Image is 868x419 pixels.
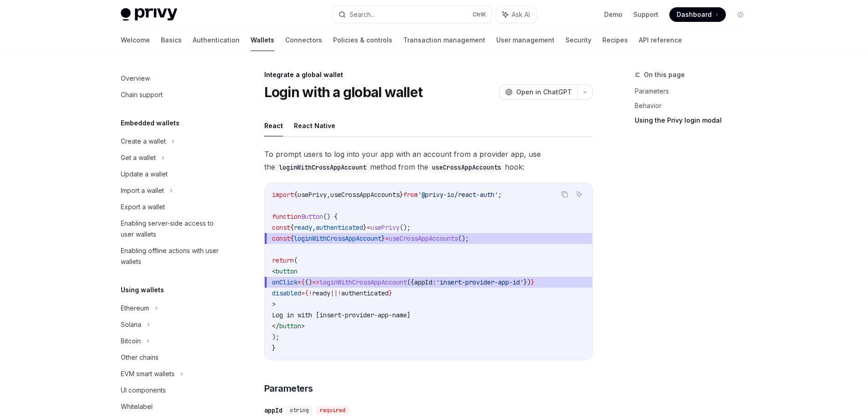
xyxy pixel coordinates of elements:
span: } [389,289,392,297]
span: button [279,322,301,330]
a: Enabling offline actions with user wallets [113,243,230,270]
code: useCrossAppAccounts [428,162,505,172]
span: function [272,212,301,221]
span: usePrivy [298,191,327,199]
span: button [276,267,298,275]
span: } [272,344,276,352]
span: } [400,191,403,199]
span: Parameters [264,382,313,395]
h1: Login with a global wallet [264,84,423,100]
a: Using the Privy login modal [635,113,755,128]
a: Behavior [635,98,755,113]
a: Whitelabel [113,398,230,415]
span: ready [312,289,330,297]
div: Search... [349,9,375,20]
span: from [403,191,418,199]
span: = [367,223,370,232]
a: Update a wallet [113,166,230,182]
span: </ [272,322,279,330]
div: Other chains [121,352,159,363]
span: = [385,234,389,243]
span: string [290,407,309,414]
code: loginWithCrossAppAccount [275,162,370,172]
button: Ask AI [573,188,585,200]
div: Update a wallet [121,169,168,180]
span: > [301,322,305,330]
span: , [312,223,316,232]
span: ({ [407,278,414,286]
div: Bitcoin [121,336,141,347]
span: loginWithCrossAppAccount [319,278,407,286]
a: Wallets [251,29,274,51]
span: authenticated [341,289,389,297]
div: appId [264,406,282,415]
div: Import a wallet [121,185,164,196]
a: Security [565,29,591,51]
button: Open in ChatGPT [499,84,577,100]
div: Whitelabel [121,401,153,412]
button: Toggle dark mode [733,7,748,22]
span: Dashboard [677,10,712,19]
a: UI components [113,382,230,398]
div: Chain support [121,89,163,100]
span: disabled [272,289,301,297]
span: ; [498,191,502,199]
a: Welcome [121,29,150,51]
a: Policies & controls [333,29,392,51]
span: import [272,191,294,199]
a: Export a wallet [113,199,230,215]
span: '@privy-io/react-auth' [418,191,498,199]
span: Button [301,212,323,221]
button: Search...CtrlK [332,6,492,23]
button: React Native [294,115,335,136]
div: required [316,406,349,415]
span: (); [458,234,469,243]
span: useCrossAppAccounts [389,234,458,243]
span: () { [323,212,338,221]
span: Ask AI [512,10,530,19]
div: EVM smart wallets [121,368,175,379]
span: useCrossAppAccounts [330,191,400,199]
span: Log in with [insert-provider-app-name] [272,311,411,319]
div: Solana [121,319,141,330]
span: const [272,223,290,232]
h5: Using wallets [121,285,164,295]
span: { [294,191,298,199]
span: { [301,278,305,286]
span: (); [400,223,411,232]
div: Enabling server-side access to user wallets [121,218,225,240]
div: Overview [121,73,150,84]
div: Export a wallet [121,202,165,212]
div: Get a wallet [121,152,156,163]
span: ! [338,289,341,297]
a: Transaction management [403,29,485,51]
img: light logo [121,8,177,21]
span: } [363,223,367,232]
span: { [290,223,294,232]
span: () [305,278,312,286]
button: Ask AI [496,6,536,23]
span: return [272,256,294,264]
span: 'insert-provider-app-id' [436,278,524,286]
a: Authentication [193,29,240,51]
span: > [272,300,276,308]
a: API reference [639,29,682,51]
span: = [301,289,305,297]
span: const [272,234,290,243]
span: usePrivy [370,223,400,232]
span: < [272,267,276,275]
span: ( [294,256,298,264]
div: Integrate a global wallet [264,70,593,79]
span: To prompt users to log into your app with an account from a provider app, use the method from the... [264,148,593,173]
a: Enabling server-side access to user wallets [113,215,230,243]
span: authenticated [316,223,363,232]
a: Other chains [113,349,230,366]
a: Overview [113,70,230,87]
span: onClick [272,278,298,286]
div: Enabling offline actions with user wallets [121,245,225,267]
span: loginWithCrossAppAccount [294,234,381,243]
span: }) [524,278,531,286]
span: Ctrl K [473,11,486,18]
span: = [298,278,301,286]
h5: Embedded wallets [121,118,180,129]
